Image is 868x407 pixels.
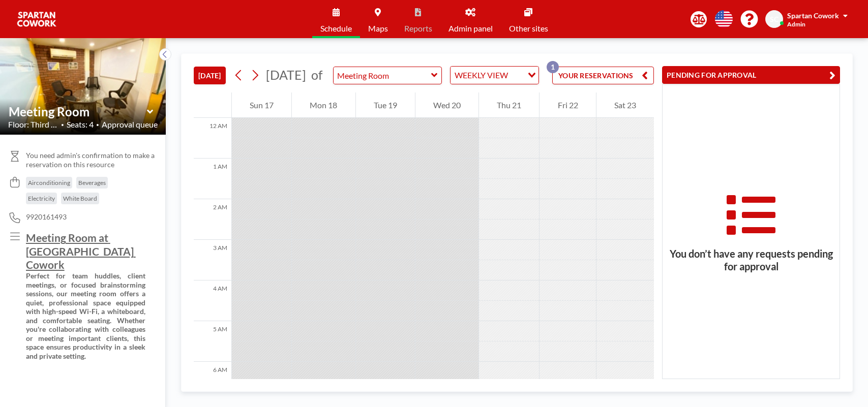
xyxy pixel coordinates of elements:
div: 5 AM [194,321,231,362]
span: Reports [404,24,432,33]
h3: You don’t have any requests pending for approval [663,247,840,273]
span: Electricity [28,195,55,202]
div: Fri 22 [540,92,595,118]
div: 3 AM [194,240,231,280]
input: Meeting Room [334,67,431,84]
button: PENDING FOR APPROVAL [662,66,840,84]
span: Maps [368,24,388,33]
img: organization-logo [16,9,57,29]
span: Other sites [509,24,548,33]
input: Meeting Room [9,104,147,119]
span: Spartan Cowork [787,11,839,20]
div: 2 AM [194,199,231,240]
u: Meeting Room at [GEOGRAPHIC_DATA] Cowork [26,231,136,271]
p: 1 [547,61,559,73]
span: Beverages [78,179,106,186]
span: Floor: Third Flo... [8,119,58,130]
input: Search for option [511,69,522,82]
button: [DATE] [194,67,226,84]
span: You need admin's confirmation to make a reservation on this resource [26,151,158,169]
div: Thu 21 [479,92,539,118]
div: Sun 17 [232,92,291,118]
span: White Board [63,195,97,202]
button: YOUR RESERVATIONS1 [552,67,654,84]
div: Mon 18 [292,92,355,118]
span: • [96,121,99,128]
div: Search for option [451,67,538,84]
span: Seats: 4 [67,119,94,130]
span: • [61,121,64,128]
div: 4 AM [194,280,231,321]
span: Airconditioning [28,179,70,186]
div: 12 AM [194,118,231,159]
span: Schedule [320,24,352,33]
div: 1 AM [194,159,231,199]
span: Admin panel [448,24,493,33]
div: Sat 23 [596,92,654,118]
div: 6 AM [194,362,231,402]
div: Wed 20 [415,92,478,118]
strong: Perfect for team huddles, client meetings, or focused brainstorming sessions, our meeting room of... [26,271,147,360]
span: [DATE] [266,67,306,82]
span: of [311,67,322,83]
span: SC [770,15,779,24]
span: Approval queue [102,119,158,130]
div: Tue 19 [356,92,415,118]
span: Admin [787,20,805,28]
span: WEEKLY VIEW [453,69,510,82]
span: 9920161493 [26,212,67,222]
